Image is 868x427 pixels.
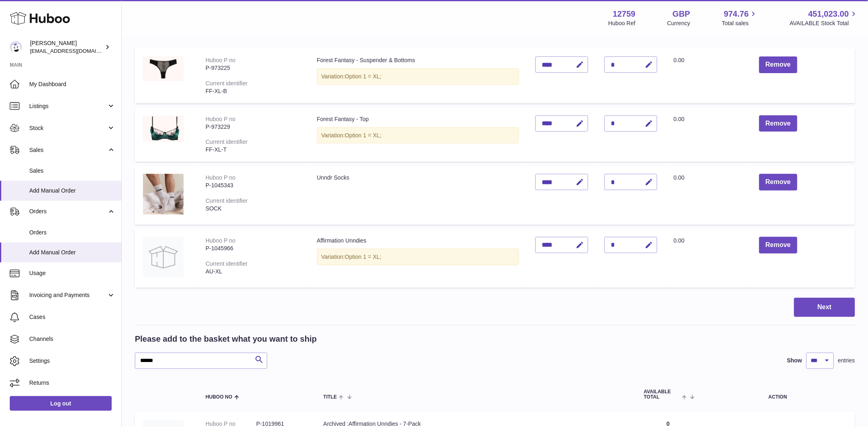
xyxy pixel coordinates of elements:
[345,132,381,139] span: Option 1 = XL;
[143,56,184,81] img: Forest Fantasy - Suspender & Bottoms
[10,396,112,411] a: Log out
[206,174,236,181] div: Huboo P no
[29,102,107,110] span: Listings
[644,389,680,400] span: AVAILABLE Total
[29,187,115,195] span: Add Manual Order
[317,68,519,85] div: Variation:
[206,394,232,400] span: Huboo no
[29,249,115,256] span: Add Manual Order
[10,41,22,53] img: sofiapanwar@unndr.com
[29,124,107,132] span: Stock
[667,20,691,27] div: Currency
[309,229,527,288] td: Affirmation Unndies
[206,116,236,122] div: Huboo P no
[323,394,337,400] span: Title
[29,208,107,215] span: Orders
[317,127,519,144] div: Variation:
[206,146,301,154] div: FF-XL-T
[206,260,248,267] div: Current identifier
[701,381,855,408] th: Action
[29,167,115,175] span: Sales
[206,57,236,63] div: Huboo P no
[345,73,381,80] span: Option 1 = XL;
[135,334,317,345] h2: Please add to the basket what you want to ship
[838,357,855,364] span: entries
[29,269,115,277] span: Usage
[759,174,797,191] button: Remove
[206,87,301,95] div: FF-XL-B
[30,48,119,54] span: [EMAIL_ADDRESS][DOMAIN_NAME]
[29,335,115,343] span: Channels
[722,9,758,27] a: 974.76 Total sales
[787,357,802,364] label: Show
[206,182,301,189] div: P-1045343
[206,80,248,87] div: Current identifier
[673,57,684,63] span: 0.00
[309,48,527,103] td: Forest Fantasy - Suspender & Bottoms
[759,56,797,73] button: Remove
[613,9,636,20] strong: 12759
[794,298,855,317] button: Next
[206,268,301,275] div: AU-XL
[808,9,849,20] span: 451,023.00
[143,174,184,215] img: Unndr Socks
[673,9,690,20] strong: GBP
[30,39,103,55] div: [PERSON_NAME]
[317,249,519,265] div: Variation:
[29,357,115,365] span: Settings
[143,237,184,277] img: Affirmation Unndies
[206,245,301,252] div: P-1045966
[790,20,858,27] span: AVAILABLE Stock Total
[759,115,797,132] button: Remove
[206,123,301,131] div: P-973229
[29,313,115,321] span: Cases
[722,20,758,27] span: Total sales
[143,115,184,142] img: Forest Fantasy - Top
[29,229,115,236] span: Orders
[673,237,684,244] span: 0.00
[29,80,115,88] span: My Dashboard
[673,116,684,122] span: 0.00
[309,107,527,162] td: Forest Fantasy - Top
[29,291,107,299] span: Invoicing and Payments
[345,254,381,260] span: Option 1 = XL;
[309,166,527,225] td: Unndr Socks
[29,146,107,154] span: Sales
[29,379,115,387] span: Returns
[206,237,236,244] div: Huboo P no
[673,174,684,181] span: 0.00
[790,9,858,27] a: 451,023.00 AVAILABLE Stock Total
[206,139,248,145] div: Current identifier
[206,205,301,212] div: SOCK
[608,20,636,27] div: Huboo Ref
[206,197,248,204] div: Current identifier
[724,9,749,20] span: 974.76
[206,64,301,72] div: P-973225
[759,237,797,254] button: Remove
